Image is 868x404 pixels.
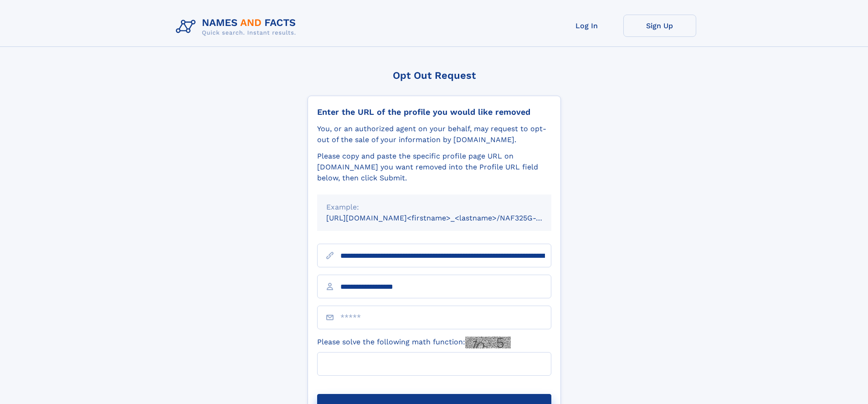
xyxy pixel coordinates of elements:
[550,15,623,37] a: Log In
[317,123,551,145] div: You, or an authorized agent on your behalf, may request to opt-out of the sale of your informatio...
[623,15,696,37] a: Sign Up
[172,15,303,39] img: Logo Names and Facts
[326,214,569,222] small: [URL][DOMAIN_NAME]<firstname>_<lastname>/NAF325G-xxxxxxxx
[317,107,551,117] div: Enter the URL of the profile you would like removed
[326,202,542,213] div: Example:
[308,70,561,81] div: Opt Out Request
[317,337,511,348] label: Please solve the following math function:
[317,151,551,184] div: Please copy and paste the specific profile page URL on [DOMAIN_NAME] you want removed into the Pr...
